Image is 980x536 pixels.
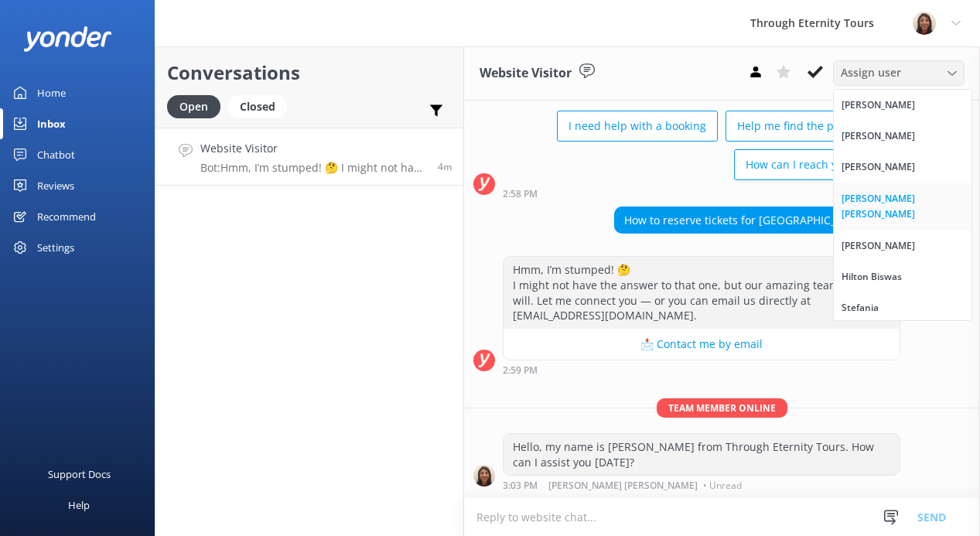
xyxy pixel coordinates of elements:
a: Open [167,97,228,114]
button: How can I reach your team? [734,149,900,180]
div: [PERSON_NAME] [842,159,915,175]
span: [PERSON_NAME] [PERSON_NAME] [548,481,698,490]
h3: Website Visitor [480,63,572,84]
div: How to reserve tickets for [GEOGRAPHIC_DATA] for [DATE] [DATE] [615,207,970,234]
div: Support Docs [48,459,111,490]
h4: Website Visitor [200,140,426,157]
a: Closed [228,97,295,114]
div: Settings [37,232,74,263]
div: Stefania [842,300,879,316]
span: • Unread [703,481,742,490]
div: Hilton Biswas [842,269,902,285]
div: Closed [228,95,287,118]
span: Assign user [841,64,901,81]
div: [PERSON_NAME] [PERSON_NAME] [842,191,964,223]
strong: 2:58 PM [503,189,538,199]
a: Website VisitorBot:Hmm, I’m stumped! 🤔 I might not have the answer to that one, but our amazing t... [155,128,463,186]
div: [PERSON_NAME] [842,97,915,113]
h2: Conversations [167,58,452,87]
span: Sep 04 2025 02:59pm (UTC +02:00) Europe/Amsterdam [438,160,452,173]
button: I need help with a booking [557,111,718,142]
img: yonder-white-logo.png [23,26,112,52]
p: Bot: Hmm, I’m stumped! 🤔 I might not have the answer to that one, but our amazing team definitely... [200,161,426,175]
div: [PERSON_NAME] [842,128,915,144]
div: Chatbot [37,139,75,170]
strong: 2:59 PM [503,366,538,375]
button: Help me find the perfect tour [726,111,900,142]
div: Sep 04 2025 02:59pm (UTC +02:00) Europe/Amsterdam [614,237,971,248]
div: Inbox [37,108,66,139]
div: Sep 04 2025 02:58pm (UTC +02:00) Europe/Amsterdam [503,188,900,199]
span: Team member online [657,398,787,418]
div: Help [68,490,90,521]
div: Home [37,77,66,108]
strong: 3:03 PM [503,481,538,490]
button: 📩 Contact me by email [504,329,900,360]
div: Assign User [833,60,965,85]
img: 725-1755267273.png [913,12,936,35]
div: Reviews [37,170,74,201]
div: Sep 04 2025 02:59pm (UTC +02:00) Europe/Amsterdam [503,364,900,375]
div: Hello, my name is [PERSON_NAME] from Through Eternity Tours. How can I assist you [DATE]? [504,434,900,475]
div: Open [167,95,220,118]
div: Recommend [37,201,96,232]
div: Hmm, I’m stumped! 🤔 I might not have the answer to that one, but our amazing team definitely will... [504,257,900,328]
div: [PERSON_NAME] [842,238,915,254]
div: Sep 04 2025 03:03pm (UTC +02:00) Europe/Amsterdam [503,480,900,490]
